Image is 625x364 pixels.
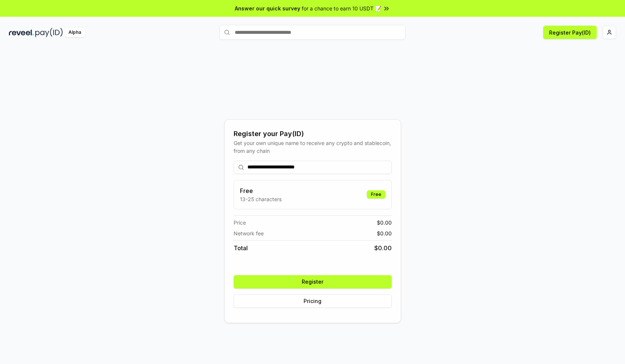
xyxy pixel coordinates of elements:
span: $ 0.00 [374,244,392,252]
img: reveel_dark [9,28,34,37]
div: Get your own unique name to receive any crypto and stablecoin, from any chain [234,139,392,155]
button: Register [234,275,392,289]
span: for a chance to earn 10 USDT 📝 [302,4,381,12]
span: Network fee [234,229,264,237]
span: Price [234,219,246,226]
div: Register your Pay(ID) [234,129,392,139]
button: Pricing [234,294,392,308]
img: pay_id [35,28,63,37]
span: $ 0.00 [377,219,392,226]
span: $ 0.00 [377,229,392,237]
span: Total [234,244,248,252]
button: Register Pay(ID) [543,26,597,39]
div: Alpha [64,28,85,37]
div: Free [367,190,385,199]
h3: Free [240,186,282,195]
p: 13-25 characters [240,195,282,203]
span: Answer our quick survey [235,4,300,12]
